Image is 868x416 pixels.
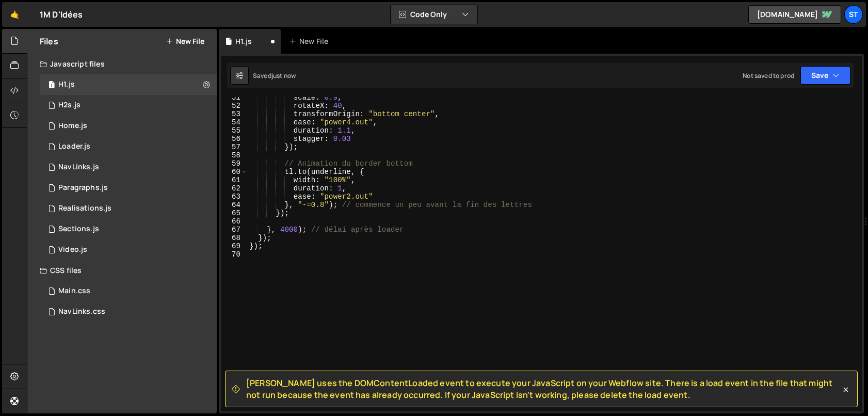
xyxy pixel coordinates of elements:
[49,82,55,90] span: 1
[253,71,296,80] div: Saved
[58,183,108,193] div: Paragraphs.js
[221,135,247,143] div: 56
[58,245,87,254] div: Video.js
[221,250,247,259] div: 70
[58,225,99,234] div: Sections.js
[748,5,841,24] a: [DOMAIN_NAME]
[221,217,247,226] div: 66
[58,307,105,316] div: NavLinks.css
[58,101,81,110] div: H2s.js
[221,201,247,209] div: 64
[221,143,247,151] div: 57
[221,226,247,234] div: 67
[221,126,247,135] div: 55
[58,163,99,172] div: NavLinks.js
[221,118,247,126] div: 54
[221,151,247,159] div: 58
[58,204,111,213] div: Realisations.js
[221,110,247,118] div: 53
[235,36,252,46] div: H1.js
[221,234,247,242] div: 68
[800,66,850,85] button: Save
[221,184,247,193] div: 62
[58,80,75,89] div: H1.js
[40,198,217,219] div: 16858/48008.js
[221,93,247,102] div: 51
[40,95,217,116] div: 16858/46088.js
[40,301,217,322] div: 16858/46083.css
[221,159,247,168] div: 59
[40,281,217,301] div: 16858/46090.css
[40,178,217,198] div: 16858/46084.js
[221,168,247,176] div: 60
[271,71,296,80] div: just now
[58,142,90,151] div: Loader.js
[58,286,90,296] div: Main.css
[246,377,841,401] span: [PERSON_NAME] uses the DOMContentLoaded event to execute your JavaScript on your Webflow site. Th...
[40,219,217,239] div: 16858/46085.js
[27,260,217,281] div: CSS files
[40,74,217,95] div: 16858/47991.js
[289,36,332,46] div: New File
[40,157,217,178] div: 16858/46091.js
[27,54,217,74] div: Javascript files
[166,37,204,45] button: New File
[743,71,794,80] div: Not saved to prod
[40,8,83,21] div: 1M D'Idées
[844,5,863,24] a: St
[221,209,247,217] div: 65
[221,193,247,201] div: 63
[221,176,247,184] div: 61
[40,136,217,157] div: 16858/46089.js
[40,116,217,136] div: 16858/46839.js
[2,2,27,27] a: 🤙
[40,36,58,47] h2: Files
[221,242,247,250] div: 69
[221,102,247,110] div: 52
[391,5,477,24] button: Code Only
[40,239,217,260] div: 16858/46082.js
[58,121,87,131] div: Home.js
